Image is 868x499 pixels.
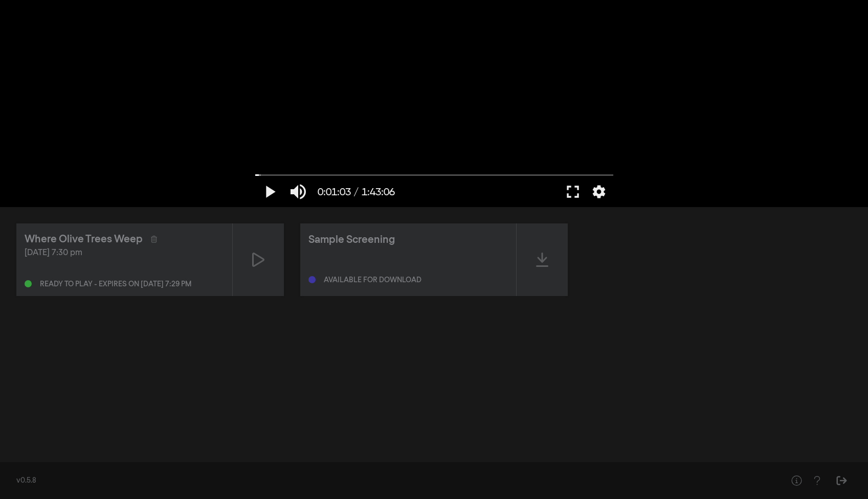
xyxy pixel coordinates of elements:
[324,277,421,284] div: Available for download
[313,176,400,207] button: 0:01:03 / 1:43:06
[25,232,143,247] div: Where Olive Trees Weep
[786,470,807,491] button: Help
[25,247,224,259] div: [DATE] 7:30 pm
[587,176,611,207] button: More settings
[831,470,852,491] button: Sign Out
[807,470,827,491] button: Help
[284,176,313,207] button: Mute
[40,281,191,288] div: Ready to play - expires on [DATE] 7:29 pm
[559,176,587,207] button: Full screen
[308,232,395,247] div: Sample Screening
[16,475,766,486] div: v0.5.8
[255,176,284,207] button: Play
